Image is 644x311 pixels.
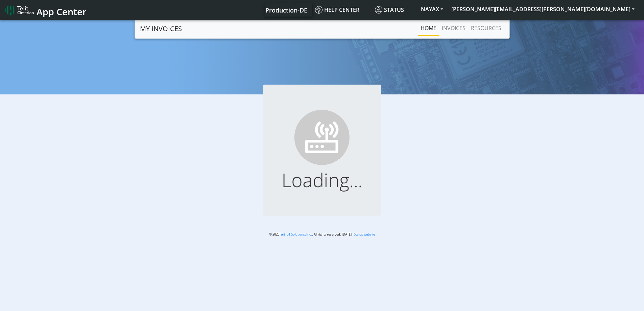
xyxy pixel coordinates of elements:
a: MY INVOICES [140,22,182,36]
h1: Loading... [274,169,371,191]
img: status.svg [375,6,382,14]
a: RESOURCES [468,21,504,35]
button: NAYAX [417,3,447,15]
img: ... [291,106,353,169]
span: Production-DE [265,6,307,14]
a: App Center [5,3,86,17]
a: Help center [312,3,372,17]
span: Status [375,6,404,14]
a: Telit IoT Solutions, Inc. [279,232,312,237]
span: App Center [37,5,87,18]
a: Home [418,21,439,35]
img: logo-telit-cinterion-gw-new.png [5,5,34,16]
a: INVOICES [439,21,468,35]
p: © 2025 . All rights reserved. [DATE] | [166,232,478,237]
a: Status [372,3,417,17]
button: [PERSON_NAME][EMAIL_ADDRESS][PERSON_NAME][DOMAIN_NAME] [447,3,639,15]
a: Status website [354,232,375,237]
img: knowledge.svg [315,6,323,14]
a: Your current platform instance [265,3,307,17]
span: Help center [315,6,359,14]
